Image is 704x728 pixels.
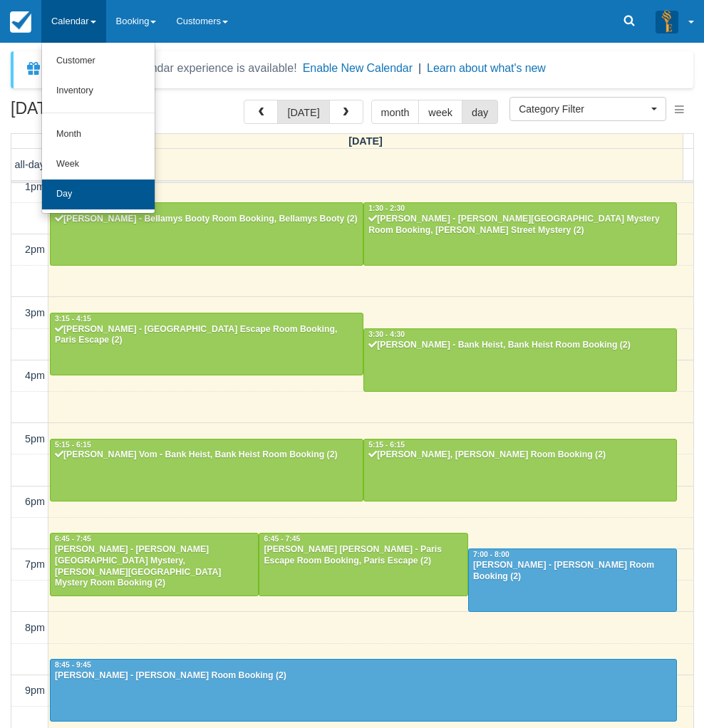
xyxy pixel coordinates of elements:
[50,533,259,596] a: 6:45 - 7:45[PERSON_NAME] - [PERSON_NAME][GEOGRAPHIC_DATA] Mystery, [PERSON_NAME][GEOGRAPHIC_DATA]...
[368,441,405,449] span: 5:15 - 6:15
[54,544,254,590] div: [PERSON_NAME] - [PERSON_NAME][GEOGRAPHIC_DATA] Mystery, [PERSON_NAME][GEOGRAPHIC_DATA] Mystery Ro...
[42,180,155,209] a: Day
[368,204,405,212] span: 1:30 - 2:30
[11,100,191,126] h2: [DATE]
[368,214,673,236] div: [PERSON_NAME] - [PERSON_NAME][GEOGRAPHIC_DATA] Mystery Room Booking, [PERSON_NAME] Street Mystery...
[15,159,45,170] span: all-day
[263,544,463,567] div: [PERSON_NAME] [PERSON_NAME] - Paris Escape Room Booking, Paris Escape (2)
[10,11,31,33] img: checkfront-main-nav-mini-logo.png
[54,670,673,682] div: [PERSON_NAME] - [PERSON_NAME] Room Booking (2)
[368,331,405,338] span: 3:30 - 4:30
[41,43,155,214] ul: Calendar
[54,324,359,347] div: [PERSON_NAME] - [GEOGRAPHIC_DATA] Escape Room Booking, Paris Escape (2)
[50,313,363,375] a: 3:15 - 4:15[PERSON_NAME] - [GEOGRAPHIC_DATA] Escape Room Booking, Paris Escape (2)
[55,535,91,543] span: 6:45 - 7:45
[50,202,363,265] a: 1:30 - 2:30[PERSON_NAME] - Bellamys Booty Room Booking, Bellamys Booty (2)
[25,685,45,696] span: 9pm
[418,100,462,124] button: week
[348,135,383,147] span: [DATE]
[42,46,155,76] a: Customer
[54,214,359,225] div: [PERSON_NAME] - Bellamys Booty Room Booking, Bellamys Booty (2)
[363,439,677,501] a: 5:15 - 6:15[PERSON_NAME], [PERSON_NAME] Room Booking (2)
[472,560,673,583] div: [PERSON_NAME] - [PERSON_NAME] Room Booking (2)
[25,558,45,570] span: 7pm
[264,535,300,543] span: 6:45 - 7:45
[25,433,45,444] span: 5pm
[473,551,509,558] span: 7:00 - 8:00
[371,100,420,124] button: month
[519,102,648,116] span: Category Filter
[509,97,666,121] button: Category Filter
[25,181,45,192] span: 1pm
[55,441,91,449] span: 5:15 - 6:15
[363,202,677,265] a: 1:30 - 2:30[PERSON_NAME] - [PERSON_NAME][GEOGRAPHIC_DATA] Mystery Room Booking, [PERSON_NAME] Str...
[468,548,677,611] a: 7:00 - 8:00[PERSON_NAME] - [PERSON_NAME] Room Booking (2)
[42,150,155,180] a: Week
[277,100,329,124] button: [DATE]
[25,244,45,255] span: 2pm
[42,120,155,150] a: Month
[462,100,498,124] button: day
[54,449,359,461] div: [PERSON_NAME] Vom - Bank Heist, Bank Heist Room Booking (2)
[25,622,45,633] span: 8pm
[656,10,678,33] img: A3
[363,328,677,391] a: 3:30 - 4:30[PERSON_NAME] - Bank Heist, Bank Heist Room Booking (2)
[418,62,421,74] span: |
[55,315,91,323] span: 3:15 - 4:15
[50,659,677,722] a: 8:45 - 9:45[PERSON_NAME] - [PERSON_NAME] Room Booking (2)
[25,307,45,318] span: 3pm
[368,340,673,351] div: [PERSON_NAME] - Bank Heist, Bank Heist Room Booking (2)
[427,62,546,74] a: Learn about what's new
[25,370,45,381] span: 4pm
[368,449,673,461] div: [PERSON_NAME], [PERSON_NAME] Room Booking (2)
[55,661,91,669] span: 8:45 - 9:45
[259,533,467,596] a: 6:45 - 7:45[PERSON_NAME] [PERSON_NAME] - Paris Escape Room Booking, Paris Escape (2)
[50,439,363,501] a: 5:15 - 6:15[PERSON_NAME] Vom - Bank Heist, Bank Heist Room Booking (2)
[25,496,45,507] span: 6pm
[303,61,413,76] button: Enable New Calendar
[48,60,297,77] div: A new Booking Calendar experience is available!
[42,76,155,106] a: Inventory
